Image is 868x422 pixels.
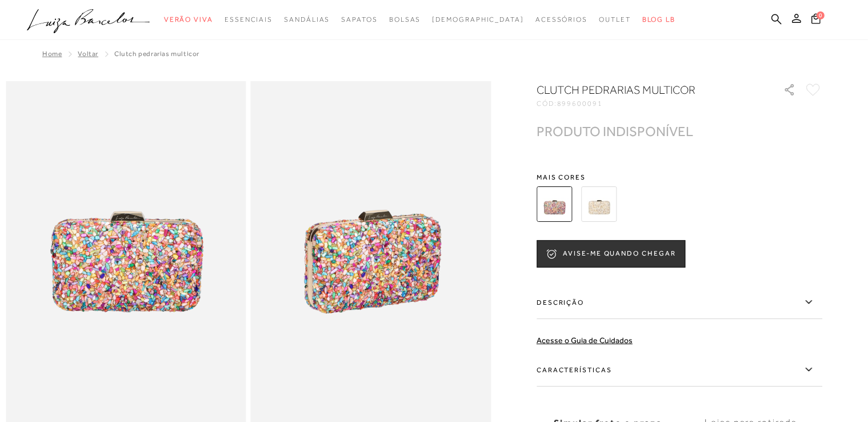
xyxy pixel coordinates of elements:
span: Bolsas [389,15,421,23]
a: categoryNavScreenReaderText [341,9,377,30]
a: categoryNavScreenReaderText [164,9,213,30]
a: categoryNavScreenReaderText [225,9,273,30]
a: Voltar [78,50,98,58]
a: categoryNavScreenReaderText [284,9,330,30]
a: categoryNavScreenReaderText [535,9,587,30]
span: 0 [817,11,825,19]
a: Acesse o Guia de Cuidados [537,336,633,345]
img: CLUTCH PEDRARIAS MULTICOR [537,186,572,222]
span: CLUTCH PEDRARIAS MULTICOR [114,50,199,58]
a: Home [42,50,62,58]
h1: CLUTCH PEDRARIAS MULTICOR [537,82,751,98]
img: CLUTCH PEDRARIAS OFF WHITE [581,186,617,222]
div: PRODUTO INDISPONÍVEL [537,125,693,137]
span: Sandálias [284,15,330,23]
a: categoryNavScreenReaderText [599,9,631,30]
span: Outlet [599,15,631,23]
a: categoryNavScreenReaderText [389,9,421,30]
label: Descrição [537,286,822,319]
div: CÓD: [537,100,765,107]
a: BLOG LB [642,9,675,30]
a: noSubCategoriesText [432,9,524,30]
span: Verão Viva [164,15,213,23]
label: Características [537,353,822,387]
button: 0 [808,13,824,28]
span: Essenciais [225,15,273,23]
button: AVISE-ME QUANDO CHEGAR [537,240,685,268]
span: Acessórios [535,15,587,23]
span: [DEMOGRAPHIC_DATA] [432,15,524,23]
span: Sapatos [341,15,377,23]
span: Mais cores [537,174,822,181]
span: BLOG LB [642,15,675,23]
span: 899600091 [557,99,603,108]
